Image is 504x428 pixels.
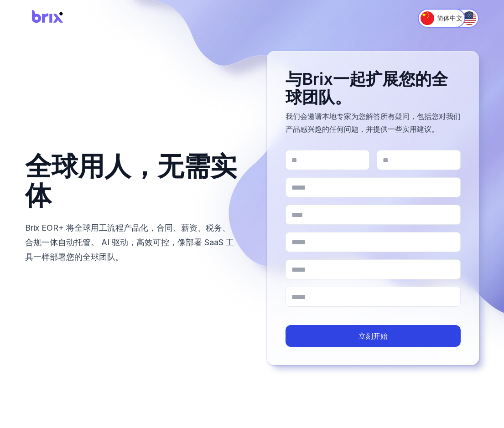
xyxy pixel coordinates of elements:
[25,152,237,210] h1: 全球用人，无需实体
[25,6,71,31] img: Brix Logo
[267,51,479,365] div: Lead capture form
[286,325,461,347] button: 立刻开始
[286,205,461,225] input: 联系电话
[286,232,461,252] input: 联系微信*
[437,14,462,23] span: 简体中文
[286,70,461,106] h2: 与Brix一起扩展您的全球团队。
[418,9,465,28] button: Switch to 简体中文
[286,287,461,307] input: 公司网站*
[421,11,434,25] img: 简体中文
[286,110,461,135] p: 我们会邀请本地专家为您解答所有疑问，包括您对我们产品感兴趣的任何问题，并提供一些实用建议。
[286,177,461,197] input: 工作邮箱*
[25,221,237,264] p: Brix EOR+ 将全球用工流程产品化，合同、薪资、税务、合规一体自动托管。 AI 驱动，高效可控，像部署 SaaS 工具一样部署您的全球团队。
[462,11,476,25] img: English
[286,259,461,279] input: 公司名字*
